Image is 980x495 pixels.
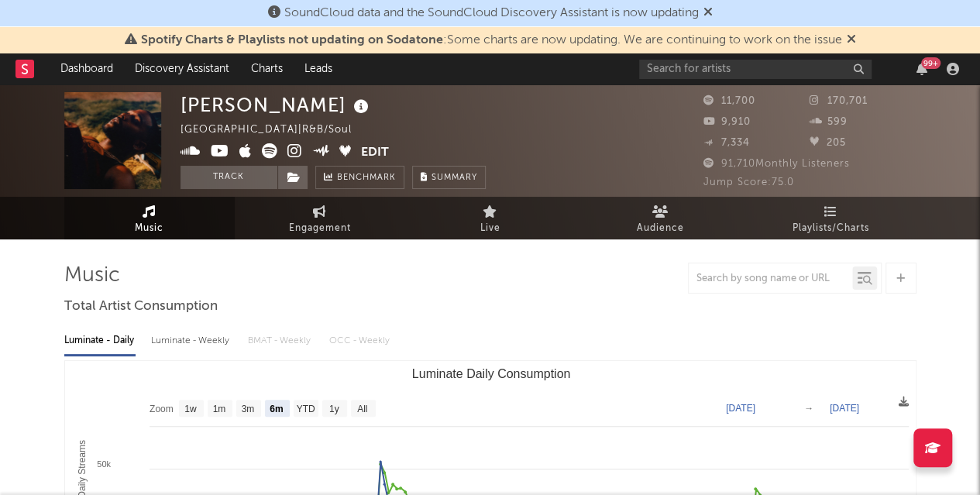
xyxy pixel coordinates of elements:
div: [PERSON_NAME] [181,92,373,118]
span: 599 [810,117,848,127]
span: 170,701 [810,96,868,106]
a: Audience [576,197,746,239]
span: 91,710 Monthly Listeners [703,159,850,169]
input: Search for artists [639,60,872,79]
span: : Some charts are now updating. We are continuing to work on the issue [141,34,842,46]
span: Benchmark [337,169,396,187]
text: Luminate Daily Consumption [411,367,570,380]
span: 7,334 [703,138,750,148]
span: Music [135,219,163,238]
text: 50k [97,459,111,469]
text: [DATE] [726,403,755,414]
span: Total Artist Consumption [64,297,218,316]
a: Leads [294,53,343,84]
span: Engagement [289,219,351,238]
span: Jump Score: 75.0 [703,177,794,187]
a: Benchmark [315,166,404,189]
div: 99 + [921,57,940,69]
span: 11,700 [703,96,755,106]
text: Zoom [150,404,174,414]
span: SoundCloud data and the SoundCloud Discovery Assistant is now updating [284,7,699,19]
text: [DATE] [830,403,859,414]
span: Live [480,219,500,238]
text: 6m [270,404,283,414]
span: Audience [637,219,684,238]
input: Search by song name or URL [689,273,852,285]
span: Summary [432,174,477,182]
text: 1w [184,404,197,414]
span: Playlists/Charts [793,219,869,238]
a: Dashboard [50,53,124,84]
text: 1y [328,404,339,414]
button: Track [181,166,277,189]
a: Charts [240,53,294,84]
button: 99+ [916,63,927,75]
a: Engagement [235,197,405,239]
text: All [357,404,367,414]
text: → [804,403,813,414]
text: YTD [296,404,315,414]
div: Luminate - Weekly [151,328,232,354]
button: Edit [361,143,389,163]
button: Summary [412,166,486,189]
text: 3m [241,404,254,414]
a: Music [64,197,235,239]
div: [GEOGRAPHIC_DATA] | R&B/Soul [181,121,370,139]
a: Live [405,197,576,239]
span: 205 [810,138,846,148]
span: Spotify Charts & Playlists not updating on Sodatone [141,34,443,46]
a: Discovery Assistant [124,53,240,84]
text: 1m [212,404,225,414]
span: Dismiss [847,34,856,46]
div: Luminate - Daily [64,328,136,354]
a: Playlists/Charts [746,197,916,239]
span: Dismiss [703,7,713,19]
span: 9,910 [703,117,751,127]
